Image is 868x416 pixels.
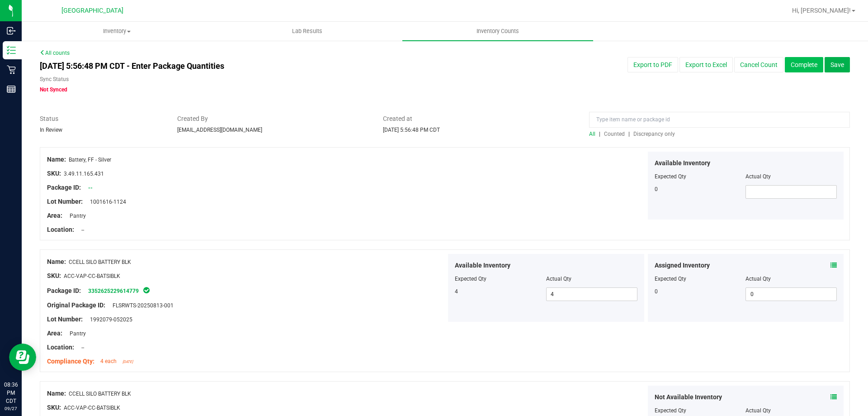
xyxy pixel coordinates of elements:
span: ACC-VAP-CC-BATSIBLK [64,405,120,411]
div: Actual Qty [745,275,837,283]
span: Location: [47,344,74,351]
span: Created By [177,114,370,124]
span: Save [830,61,844,68]
span: Pantry [65,330,86,337]
a: Discrepancy only [631,131,675,137]
span: ACC-VAP-CC-BATSIBLK [64,273,120,279]
span: Not Available Inventory [655,392,722,402]
iframe: Resource center [9,344,36,371]
span: Pantry [65,213,86,219]
button: Complete [785,57,823,72]
span: SKU: [47,170,61,177]
inline-svg: Retail [7,65,16,74]
p: 08:36 PM CDT [4,381,18,405]
span: Expected Qty [455,276,486,282]
button: Export to PDF [627,57,678,72]
button: Cancel Count [734,57,783,72]
span: Lot Number: [47,316,83,323]
span: | [628,131,630,137]
span: | [599,131,600,137]
span: Package ID: [47,287,81,294]
div: Expected Qty [655,275,746,283]
span: FLSRWTS-20250813-001 [108,302,174,309]
span: Assigned Inventory [655,261,710,270]
span: 0 [655,186,658,192]
inline-svg: Inbound [7,26,16,35]
div: Expected Qty [655,406,746,415]
button: Save [825,57,850,72]
div: Actual Qty [745,406,837,415]
span: In Sync [142,286,151,295]
span: All [589,131,595,137]
a: All [589,131,599,137]
span: Inventory [22,27,212,35]
a: Inventory [22,22,212,41]
span: SKU: [47,404,61,411]
span: Original Package ID: [47,301,105,309]
a: Inventory Counts [402,22,593,41]
button: Export to Excel [679,57,733,72]
span: Available Inventory [655,158,710,168]
span: Hi, [PERSON_NAME]! [792,7,851,14]
span: Name: [47,258,66,265]
span: 1992079-052025 [85,316,132,323]
span: Compliance Qty: [47,358,94,365]
p: 09/27 [4,405,18,412]
input: 0 [746,288,836,301]
a: Counted [602,131,628,137]
span: Status [40,114,164,124]
span: In Review [40,127,62,133]
span: Location: [47,226,74,233]
input: 4 [547,288,637,301]
span: Name: [47,156,66,163]
span: SKU: [47,272,61,279]
span: 4 each [100,358,117,364]
a: Lab Results [212,22,402,41]
span: Area: [47,330,62,337]
span: Not Synced [40,86,67,93]
inline-svg: Reports [7,85,16,94]
span: Name: [47,390,66,397]
label: Sync Status [40,75,69,83]
span: 4 [455,288,458,295]
span: [GEOGRAPHIC_DATA] [61,7,123,14]
span: -- [77,227,84,233]
span: Actual Qty [546,276,571,282]
inline-svg: Inventory [7,46,16,55]
span: CCELL SILO BATTERY BLK [69,391,131,397]
span: [DATE] 5:56:48 PM CDT [383,127,440,133]
span: Battery, FF - Silver [69,157,111,163]
span: CCELL SILO BATTERY BLK [69,259,131,265]
span: Inventory Counts [464,27,531,35]
a: All counts [40,50,70,56]
a: 3352625229614779 [88,288,139,294]
span: Area: [47,212,62,219]
h4: [DATE] 5:56:48 PM CDT - Enter Package Quantities [40,62,507,71]
a: -- [88,185,93,191]
span: Lab Results [280,27,335,35]
div: 0 [655,287,746,296]
span: Actual Qty [745,173,771,180]
span: Created at [383,114,576,124]
span: [EMAIL_ADDRESS][DOMAIN_NAME] [177,127,262,133]
input: Type item name or package id [589,112,850,128]
span: Expected Qty [655,173,686,180]
span: Available Inventory [455,261,510,270]
span: Lot Number: [47,198,83,205]
span: Counted [604,131,625,137]
span: -- [77,344,84,351]
span: 3.49.11.165.431 [64,171,104,177]
span: 1001616-1124 [85,199,126,205]
span: Package ID: [47,184,81,191]
span: Discrepancy only [633,131,675,137]
span: [DATE] [123,360,133,364]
